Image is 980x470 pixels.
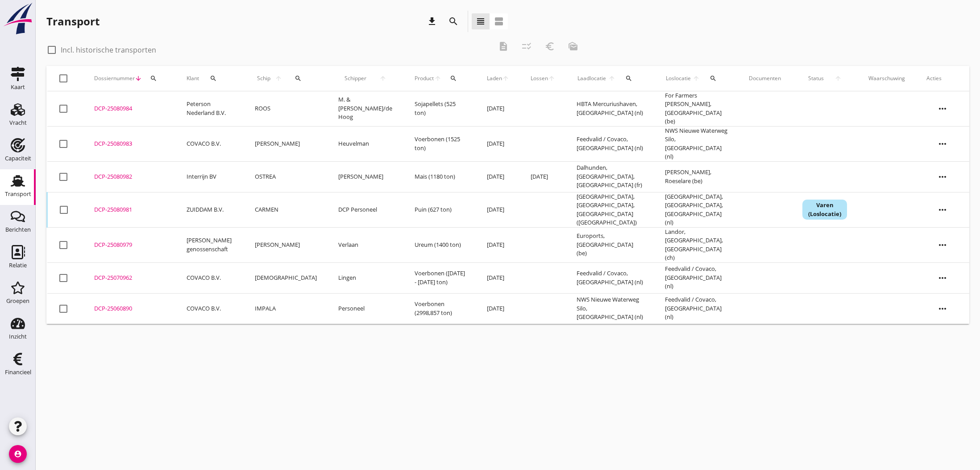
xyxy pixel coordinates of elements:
i: account_circle [9,445,27,463]
i: arrow_upward [502,75,509,82]
i: more_horiz [930,296,955,321]
td: For Farmers [PERSON_NAME], [GEOGRAPHIC_DATA] (be) [654,91,739,127]
i: arrow_upward [607,75,616,82]
i: download [427,16,437,27]
td: [DATE] [476,91,520,127]
div: DCP-25080982 [94,172,165,181]
td: Feedvalid / Covaco, [GEOGRAPHIC_DATA] (nl) [566,262,654,293]
div: DCP-25080979 [94,241,165,249]
td: ROOS [244,91,328,127]
div: Transport [46,14,100,29]
img: logo-small.a267ee39.svg [2,2,34,35]
td: [DATE] [476,161,520,192]
div: Waarschuwing [868,74,905,82]
div: DCP-25060890 [94,304,165,313]
td: [DATE] [476,192,520,227]
i: more_horiz [930,131,955,156]
td: M. & [PERSON_NAME]/de Hoog [328,91,404,127]
i: arrow_upward [273,75,284,82]
td: ZUIDDAM B.V. [176,192,244,227]
div: Vracht [9,120,27,126]
td: Lingen [328,262,404,293]
div: DCP-25080983 [94,139,165,148]
td: [GEOGRAPHIC_DATA], [GEOGRAPHIC_DATA], [GEOGRAPHIC_DATA] ([GEOGRAPHIC_DATA]) [566,192,654,227]
i: search [710,75,717,82]
div: Kaart [11,84,25,90]
div: Acties [926,74,959,82]
td: NWS Nieuwe Waterweg Silo, [GEOGRAPHIC_DATA] (nl) [654,126,739,161]
td: [DATE] [476,227,520,262]
i: more_horiz [930,233,955,257]
td: Feedvalid / Covaco, [GEOGRAPHIC_DATA] (nl) [566,126,654,161]
td: [DATE] [476,293,520,324]
i: search [150,75,157,82]
div: Klant [187,68,233,89]
i: more_horiz [930,164,955,189]
i: search [450,75,457,82]
td: Euroports, [GEOGRAPHIC_DATA] (be) [566,227,654,262]
span: Schip [255,74,273,82]
i: search [295,75,302,82]
i: search [210,75,217,82]
div: DCP-25080984 [94,104,165,113]
td: Mais (1180 ton) [404,161,476,192]
div: Transport [5,191,31,197]
td: [PERSON_NAME], Roeselare (be) [654,161,739,192]
td: DCP Personeel [328,192,404,227]
td: [DATE] [520,161,566,192]
i: arrow_upward [434,75,442,82]
td: [PERSON_NAME] genossenschaft [176,227,244,262]
td: Feedvalid / Covaco, [GEOGRAPHIC_DATA] (nl) [654,262,739,293]
td: COVACO B.V. [176,293,244,324]
td: Voerbonen (2998,857 ton) [404,293,476,324]
td: HBTA Mercuriushaven, [GEOGRAPHIC_DATA] (nl) [566,91,654,127]
i: arrow_upward [829,75,847,82]
div: Varen (Loslocatie) [802,200,847,220]
div: Capaciteit [5,155,31,161]
td: [DATE] [476,126,520,161]
td: [GEOGRAPHIC_DATA], [GEOGRAPHIC_DATA], [GEOGRAPHIC_DATA] (nl) [654,192,739,227]
div: Inzicht [9,334,27,339]
td: Puin (627 ton) [404,192,476,227]
i: search [625,75,632,82]
span: Dossiernummer [94,74,135,82]
i: arrow_upward [548,75,555,82]
span: Laden [487,74,502,82]
i: more_horiz [930,96,955,121]
span: Voerbonen ([DATE] - [DATE] ton) [415,269,465,286]
td: IMPALA [244,293,328,324]
i: more_horiz [930,197,955,222]
div: DCP-25070962 [94,274,165,282]
i: arrow_downward [135,75,142,82]
td: COVACO B.V. [176,262,244,293]
i: arrow_upward [692,75,701,82]
div: DCP-25080981 [94,205,165,214]
td: [DEMOGRAPHIC_DATA] [244,262,328,293]
i: view_headline [475,16,486,27]
td: Personeel [328,293,404,324]
span: Product [415,74,434,82]
span: Schipper [338,74,373,82]
td: [PERSON_NAME] [244,126,328,161]
i: arrow_upward [373,75,393,82]
td: Heuvelman [328,126,404,161]
span: Status [802,74,829,82]
td: [PERSON_NAME] [244,227,328,262]
td: Ureum (1400 ton) [404,227,476,262]
span: Loslocatie [665,74,692,82]
i: more_horiz [930,266,955,290]
td: Peterson Nederland B.V. [176,91,244,127]
td: Verlaan [328,227,404,262]
label: Incl. historische transporten [61,45,156,54]
div: Documenten [749,74,781,82]
div: Financieel [5,369,31,375]
td: Interrijn BV [176,161,244,192]
div: Groepen [6,298,29,304]
td: [DATE] [476,262,520,293]
td: Dalhunden, [GEOGRAPHIC_DATA], [GEOGRAPHIC_DATA] (fr) [566,161,654,192]
span: Lossen [531,74,548,82]
td: Voerbonen (1525 ton) [404,126,476,161]
td: COVACO B.V. [176,126,244,161]
td: Landor, [GEOGRAPHIC_DATA], [GEOGRAPHIC_DATA] (ch) [654,227,739,262]
span: Laadlocatie [577,74,607,82]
